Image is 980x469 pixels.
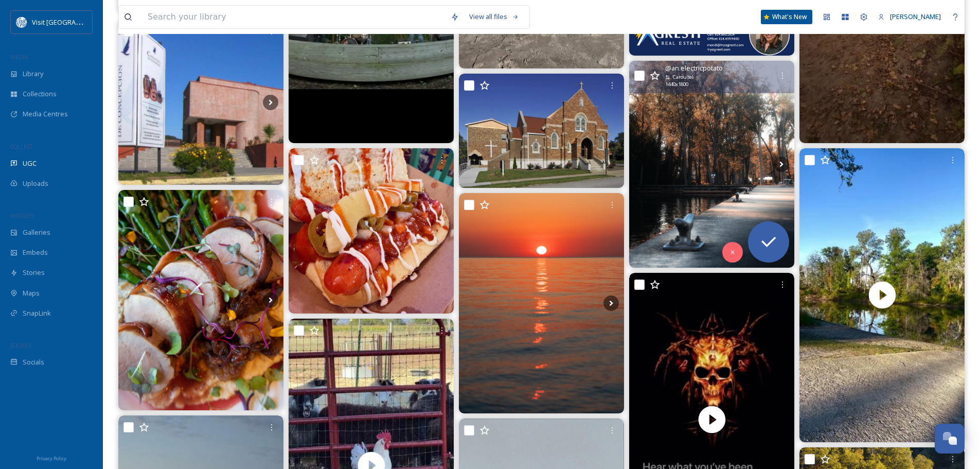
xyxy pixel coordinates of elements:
span: UGC [23,159,37,168]
span: Maps [23,288,40,298]
span: SnapLink [23,308,51,318]
span: Privacy Policy [37,455,66,462]
span: SOCIALS [10,341,31,349]
span: MEDIA [10,53,28,61]
img: I don’t always eat hotdogs but when I do, I’m usually in #eriepa and they’re #smithshotdogs lucky... [289,148,454,314]
span: Stories [23,268,45,277]
img: thumbnail [799,148,965,442]
img: download%20%281%29.png [16,17,27,27]
span: 1440 x 1800 [665,81,688,88]
span: Collections [23,89,57,99]
span: [PERSON_NAME] [890,12,941,21]
span: Media Centres [23,109,68,119]
span: Library [23,69,43,79]
span: Socials [23,357,44,367]
span: Galleries [23,228,50,237]
img: We r starting up the Wednesday night Bible study again tonight. Tonight, we embark on a three wee... [459,74,624,188]
a: What's New [761,10,812,24]
span: Embeds [23,248,48,257]
img: A perfect balance of sweet and savory! Our Prosciutto-Wrapped Pork Tenderloin is served with appl... [118,190,283,410]
img: "Funeraria Sandoval y Hermanos 🌿🕊️ Dedicación y respeto en cada momento. En Collipulli y alrededo... [118,20,283,185]
span: COLLECT [10,143,32,150]
a: Privacy Policy [37,451,66,464]
a: View all files [464,7,524,27]
span: @ an.electricpotato [665,63,723,73]
video: Love it when its as smooth as glass #fishing #presqueislestatepark #backponds #ponds #angler #fis... [799,148,965,442]
img: 67/365 #statepark #eriepa #pennsyvania #dock #edits #sonya #darkandmoody #lightroomediting #picof... [629,61,794,267]
input: Search your library [142,6,446,28]
span: WIDGETS [10,212,34,219]
span: Carousel [673,74,693,81]
a: [PERSON_NAME] [873,7,946,27]
button: Open Chat [935,424,965,454]
span: Uploads [23,179,48,188]
img: Slip below the sky #lakeerie #greatlakes #sunset #sunset_pics #erie #skylovers #sky #sunset_pics ... [459,193,624,413]
span: Visit [GEOGRAPHIC_DATA] [32,17,112,27]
